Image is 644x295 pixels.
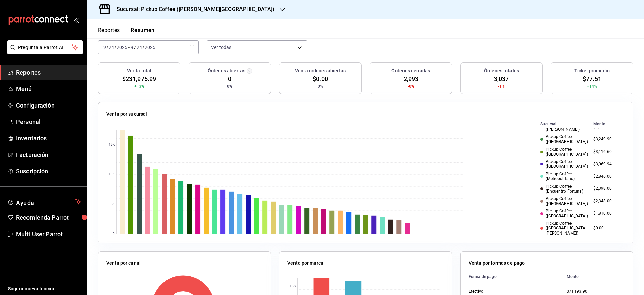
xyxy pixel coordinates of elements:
div: Pickup Coffee (Metropolitano) [540,172,588,181]
span: Personal [16,117,82,126]
input: ---- [144,45,156,50]
p: Venta por sucursal [106,111,147,118]
text: 15K [109,143,115,147]
div: Pickup Coffee ([GEOGRAPHIC_DATA]) [540,147,588,157]
td: $3,069.94 [591,158,625,170]
span: 0% [227,83,232,89]
th: Sucursal [530,120,590,128]
input: -- [103,45,106,50]
div: Pickup Coffee ([GEOGRAPHIC_DATA]) [540,159,588,169]
span: $77.51 [583,74,601,83]
span: / [142,45,144,50]
td: $1,810.00 [591,207,625,220]
span: 2,993 [404,74,419,83]
button: Reportes [98,27,120,38]
input: ---- [116,45,128,50]
span: $231,975.99 [122,74,156,83]
td: $2,846.00 [591,170,625,183]
div: Pickup Coffee ([GEOGRAPHIC_DATA]) [540,196,588,206]
div: Efectivo [469,289,536,294]
span: Inventarios [16,134,82,143]
td: $3,116.60 [591,145,625,158]
span: -0% [408,83,414,89]
div: Pickup Coffee ([GEOGRAPHIC_DATA][PERSON_NAME]) [540,221,588,236]
div: navigation tabs [98,27,155,38]
p: Venta por formas de pago [469,260,525,267]
span: Menú [16,84,82,93]
a: Pregunta a Parrot AI [5,49,83,56]
span: 3,037 [494,74,509,83]
td: $3,249.90 [591,133,625,145]
span: +13% [134,83,145,89]
h3: Órdenes abiertas [208,67,245,74]
div: Pickup Coffee ([GEOGRAPHIC_DATA]) [540,209,588,218]
td: $2,398.00 [591,183,625,195]
span: / [134,45,136,50]
td: $2,348.00 [591,195,625,207]
span: Sugerir nueva función [8,285,82,292]
span: Multi User Parrot [16,229,82,239]
button: Resumen [131,27,155,38]
p: Venta por marca [287,260,323,267]
text: 10K [109,173,115,176]
span: 0 [228,74,231,83]
span: Pregunta a Parrot AI [18,44,72,51]
span: / [114,45,116,50]
h3: Venta órdenes abiertas [295,67,346,74]
button: open_drawer_menu [74,17,79,23]
span: Recomienda Parrot [16,213,82,222]
text: 15K [290,285,296,288]
span: 0% [318,83,323,89]
input: -- [136,45,142,50]
span: Configuración [16,101,82,110]
span: / [106,45,108,50]
h3: Ticket promedio [574,67,610,74]
h3: Órdenes cerradas [391,67,430,74]
span: Facturación [16,150,82,159]
div: Pickup Coffee (Encuentro Fortuna) [540,184,588,194]
button: Pregunta a Parrot AI [7,40,83,54]
text: 0 [113,232,115,236]
th: Monto [591,120,625,128]
input: -- [108,45,114,50]
th: Forma de pago [469,269,561,284]
div: Pickup Coffee ([GEOGRAPHIC_DATA]) [540,134,588,144]
h3: Sucursal: Pickup Coffee ([PERSON_NAME][GEOGRAPHIC_DATA]) [111,5,274,13]
span: $0.00 [313,74,328,83]
th: Monto [561,269,625,284]
h3: Venta total [127,67,151,74]
span: -1% [498,83,505,89]
span: Ver todas [211,44,231,51]
text: 5K [111,203,115,206]
span: Reportes [16,68,82,77]
span: Ayuda [16,198,73,206]
h3: Órdenes totales [484,67,519,74]
div: $71,193.90 [567,289,625,294]
p: Venta por canal [106,260,141,267]
input: -- [130,45,134,50]
span: Suscripción [16,167,82,176]
span: - [128,45,130,50]
span: +14% [587,83,597,89]
td: $0.00 [591,220,625,237]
